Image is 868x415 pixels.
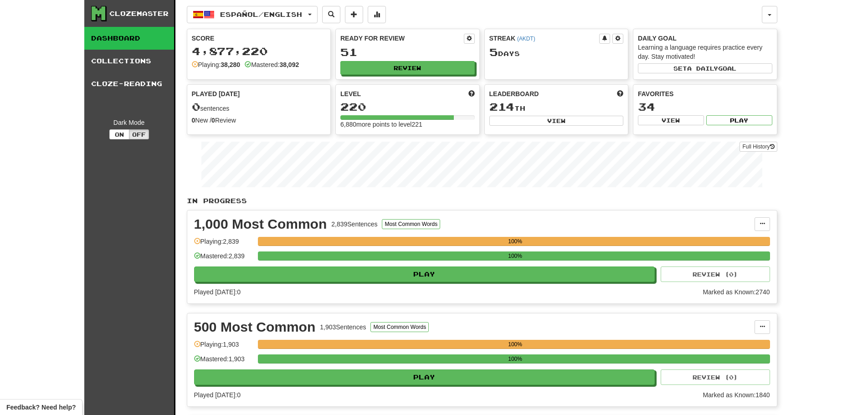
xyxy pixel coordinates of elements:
div: Playing: 1,903 [194,340,253,355]
div: 1,903 Sentences [320,323,366,332]
button: Search sentences [322,6,340,23]
div: sentences [192,101,326,113]
span: 5 [489,46,498,58]
span: Played [DATE]: 0 [194,288,241,296]
button: Review (0) [661,266,770,282]
button: View [638,115,704,125]
span: Open feedback widget [6,403,76,412]
div: Mastered: 2,839 [194,251,253,266]
div: 500 Most Common [194,320,316,334]
div: Streak [489,34,600,43]
button: Play [706,115,772,125]
div: Favorites [638,89,772,98]
a: Collections [84,50,174,72]
div: 100% [261,251,770,261]
button: Seta dailygoal [638,63,772,73]
div: Playing: 2,839 [194,237,253,252]
div: 1,000 Most Common [194,217,327,231]
div: Learning a language requires practice every day. Stay motivated! [638,43,772,61]
div: New / Review [192,116,326,125]
button: Play [194,369,655,385]
span: Played [DATE] [192,89,240,98]
span: 0 [192,100,200,113]
div: Clozemaster [109,9,169,18]
button: Off [129,129,149,139]
div: Ready for Review [340,34,464,43]
div: Marked as Known: 1840 [703,390,770,400]
div: 34 [638,101,772,113]
strong: 38,280 [221,61,240,68]
div: Day s [489,46,624,58]
span: Played [DATE]: 0 [194,391,241,399]
span: 214 [489,100,514,113]
button: More stats [368,6,386,23]
div: Score [192,34,326,43]
div: 100% [261,354,770,364]
button: Review (0) [661,369,770,385]
span: Español / English [220,10,302,18]
button: Most Common Words [370,322,429,332]
a: (AKDT) [517,36,535,42]
button: View [489,116,624,126]
div: Daily Goal [638,34,772,43]
div: 6,880 more points to level 221 [340,120,475,129]
div: 220 [340,101,475,113]
div: Mastered: 1,903 [194,354,253,369]
span: Score more points to level up [468,89,475,98]
p: In Progress [187,196,777,205]
div: 2,839 Sentences [331,220,377,229]
div: 4,877,220 [192,46,326,57]
strong: 0 [192,117,195,124]
span: Level [340,89,361,98]
div: Mastered: [245,60,299,69]
button: Español/English [187,6,318,23]
div: Playing: [192,60,241,69]
button: Play [194,266,655,282]
strong: 38,092 [279,61,299,68]
a: Cloze-Reading [84,72,174,95]
button: Add sentence to collection [345,6,363,23]
div: Dark Mode [91,118,167,127]
span: Leaderboard [489,89,539,98]
button: Review [340,61,475,75]
strong: 0 [211,117,215,124]
button: On [109,129,129,139]
div: 100% [261,237,770,246]
a: Dashboard [84,27,174,50]
span: This week in points, UTC [617,89,623,98]
div: Marked as Known: 2740 [703,287,770,297]
a: Full History [740,142,777,152]
button: Most Common Words [382,219,440,229]
span: a daily [687,65,718,72]
div: 100% [261,340,770,349]
div: 51 [340,46,475,58]
div: th [489,101,624,113]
